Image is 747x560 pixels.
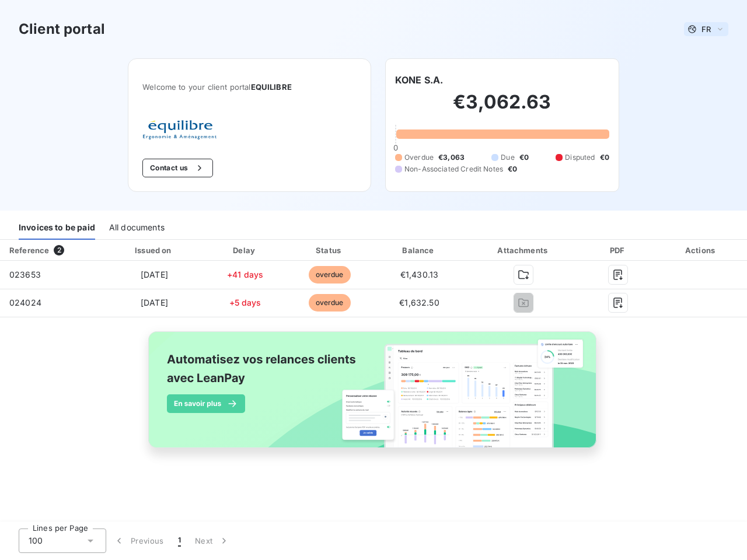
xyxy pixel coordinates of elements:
[171,528,188,553] button: 1
[178,535,181,547] span: 1
[404,164,503,174] span: Non-Associated Credit Notes
[289,244,370,256] div: Status
[9,246,49,255] div: Reference
[54,245,64,256] span: 2
[229,297,261,307] span: +5 days
[501,152,514,163] span: Due
[142,120,217,140] img: Company logo
[227,269,263,279] span: +41 days
[309,294,351,311] span: overdue
[658,244,745,256] div: Actions
[9,269,41,279] span: 023653
[141,269,168,279] span: [DATE]
[19,19,105,40] h3: Client portal
[188,528,237,553] button: Next
[107,244,201,256] div: Issued on
[600,152,609,163] span: €0
[584,244,653,256] div: PDF
[251,82,292,92] span: EQUILIBRE
[701,24,711,34] span: FR
[469,244,579,256] div: Attachments
[142,82,357,92] span: Welcome to your client portal
[395,73,443,87] h6: KONE S.A.
[19,215,95,240] div: Invoices to be paid
[309,266,351,283] span: overdue
[375,244,463,256] div: Balance
[109,215,165,240] div: All documents
[404,152,434,163] span: Overdue
[9,297,41,307] span: 024024
[106,528,171,553] button: Previous
[399,297,439,307] span: €1,632.50
[519,152,529,163] span: €0
[565,152,595,163] span: Disputed
[400,269,438,279] span: €1,430.13
[142,159,213,177] button: Contact us
[438,152,465,163] span: €3,063
[138,324,609,468] img: banner
[141,297,168,307] span: [DATE]
[393,143,398,152] span: 0
[508,164,517,174] span: €0
[206,244,284,256] div: Delay
[29,535,43,547] span: 100
[395,90,609,125] h2: €3,062.63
